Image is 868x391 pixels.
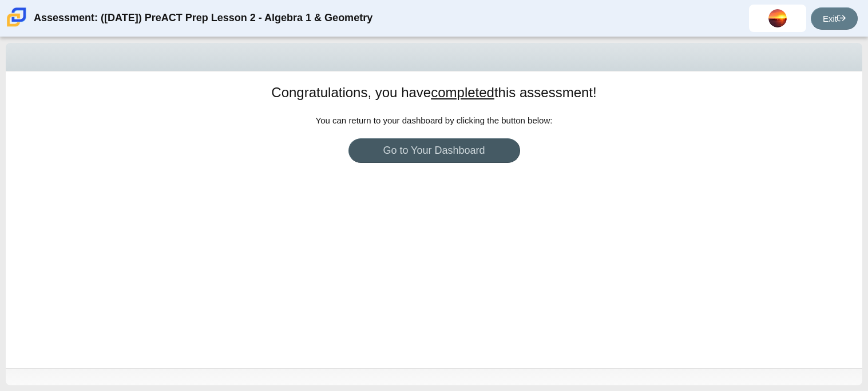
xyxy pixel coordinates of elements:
[431,85,494,100] u: completed
[5,21,29,31] a: Carmen School of Science & Technology
[5,5,29,29] img: Carmen School of Science & Technology
[34,5,372,32] div: Assessment: ([DATE]) PreACT Prep Lesson 2 - Algebra 1 & Geometry
[348,138,520,163] a: Go to Your Dashboard
[811,7,858,30] a: Exit
[768,9,787,27] img: natalia.solis-guer.WcyB4A
[271,83,596,102] h1: Congratulations, you have this assessment!
[316,115,553,125] span: You can return to your dashboard by clicking the button below:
